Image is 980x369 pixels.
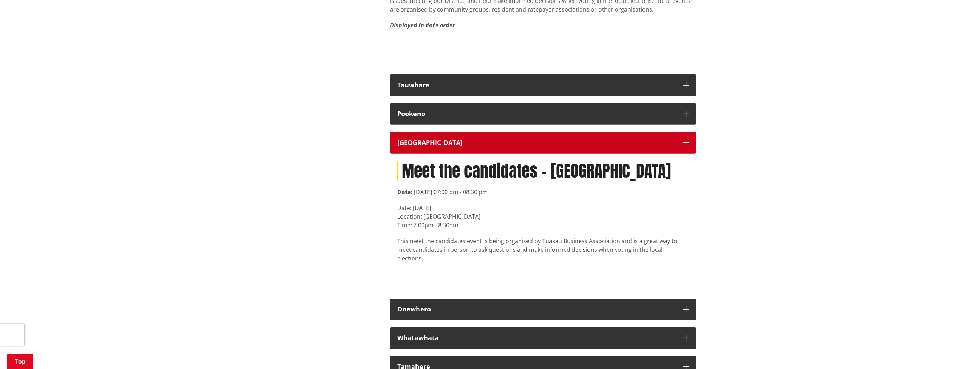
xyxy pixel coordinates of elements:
a: Top [7,354,33,369]
button: Tauwhare [390,74,696,96]
em: Displayed in date order [390,21,455,29]
strong: Tauwhare [397,81,429,89]
button: [GEOGRAPHIC_DATA] [390,132,696,154]
button: Whatawhata [390,327,696,349]
p: Date: [DATE] Location: [GEOGRAPHIC_DATA] Time: 7.00pm - 8.30pm [397,204,689,229]
div: [GEOGRAPHIC_DATA] [397,139,676,146]
p: This meet the candidates event is being organised by Tuakau Business Association and is a great w... [397,237,689,263]
div: Pookeno [397,110,676,118]
time: [DATE] 07:00 pm - 08:30 pm [414,188,488,196]
strong: Date: [397,188,413,196]
button: Pookeno [390,103,696,125]
div: Onewhero [397,306,676,313]
iframe: Messenger Launcher [947,339,973,365]
div: Whatawhata [397,334,676,342]
h1: Meet the candidates - [GEOGRAPHIC_DATA] [397,161,689,181]
button: Onewhero [390,299,696,320]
